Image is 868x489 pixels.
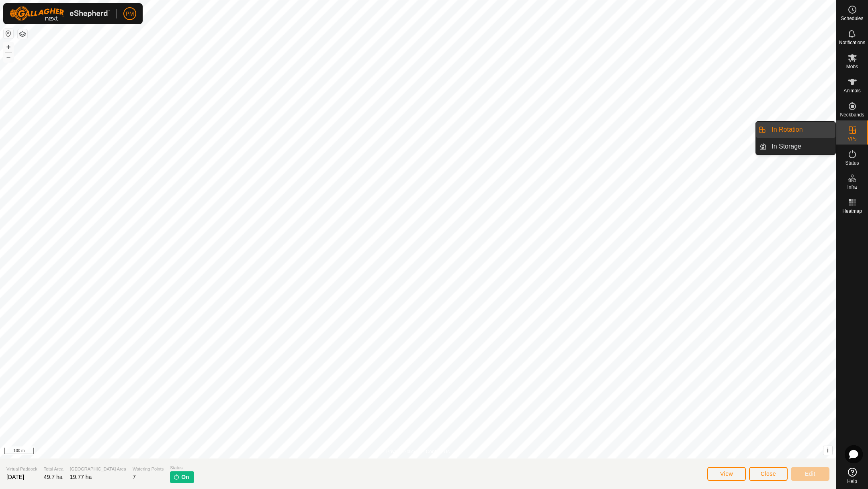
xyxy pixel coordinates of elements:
span: On [181,473,189,481]
span: Neckbands [840,112,864,117]
li: In Storage [756,139,835,155]
span: VPs [848,137,856,141]
button: + [4,42,13,52]
img: Gallagher Logo [10,6,110,21]
button: i [823,446,832,455]
a: Privacy Policy [386,448,416,455]
button: Map Layers [18,29,27,39]
span: In Storage [772,142,801,151]
span: Infra [847,185,857,189]
span: Watering Points [133,466,164,473]
a: Contact Us [426,448,450,455]
span: Virtual Paddock [6,466,37,473]
span: i [827,447,829,454]
button: Edit [791,467,829,481]
span: [GEOGRAPHIC_DATA] Area [70,466,126,473]
span: [DATE] [6,474,24,480]
span: View [720,471,733,477]
a: Help [836,465,868,487]
span: Close [761,471,776,477]
span: PM [126,10,134,18]
span: Animals [843,88,861,93]
span: Help [847,479,857,484]
span: Heatmap [842,209,862,214]
span: Edit [805,471,815,477]
button: View [707,467,746,481]
span: Total Area [44,466,63,473]
span: 19.77 ha [70,474,92,480]
span: Status [845,161,859,165]
span: Mobs [846,64,858,69]
button: Close [749,467,788,481]
li: In Rotation [756,122,835,138]
span: In Rotation [772,125,802,134]
span: Status [170,465,194,471]
span: 7 [133,474,136,480]
a: In Storage [767,139,835,155]
button: – [4,53,13,62]
span: Notifications [839,40,865,45]
button: Reset Map [4,29,13,39]
img: turn-on [173,474,180,480]
a: In Rotation [767,122,835,138]
span: 49.7 ha [44,474,63,480]
span: Schedules [841,16,863,21]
